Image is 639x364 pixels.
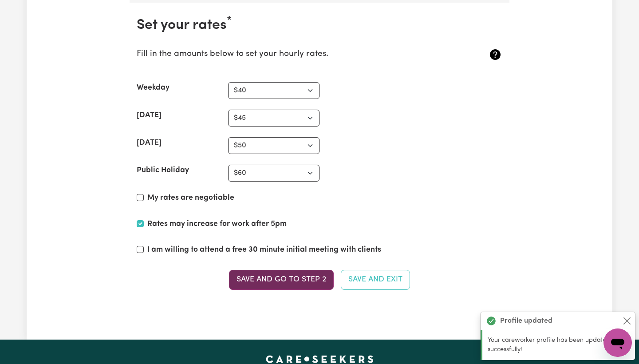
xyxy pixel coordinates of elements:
label: Weekday [137,82,170,94]
strong: Profile updated [500,316,552,326]
p: Your careworker profile has been updated successfully! [488,336,630,355]
button: Save and go to Step 2 [229,270,334,289]
p: Fill in the amounts below to set your hourly rates. [137,48,442,61]
h2: Set your rates [137,17,502,34]
label: My rates are negotiable [147,192,234,204]
label: [DATE] [137,137,162,149]
label: [DATE] [137,110,162,121]
label: Rates may increase for work after 5pm [147,218,287,230]
label: Public Holiday [137,165,189,176]
a: Careseekers home page [266,356,374,363]
label: I am willing to attend a free 30 minute initial meeting with clients [147,244,381,256]
button: Close [622,316,632,326]
button: Save and Exit [341,270,410,289]
iframe: Button to launch messaging window [603,328,632,357]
